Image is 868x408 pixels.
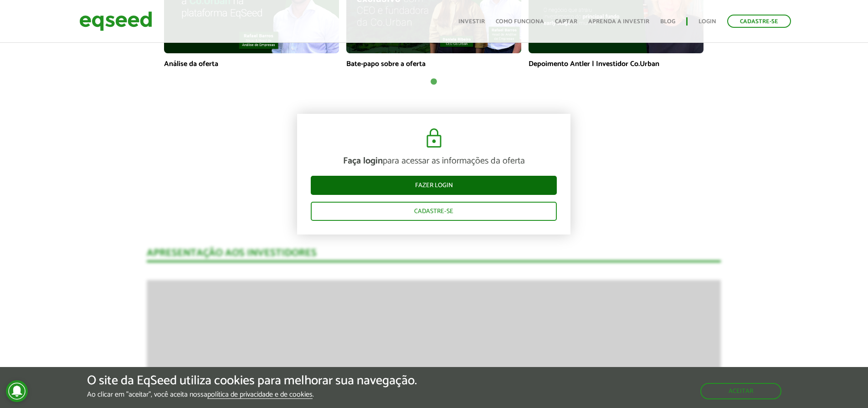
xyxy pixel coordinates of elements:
a: Captar [555,19,577,25]
a: Fazer login [311,176,557,195]
button: Aceitar [700,383,781,399]
a: Blog [660,19,675,25]
a: Aprenda a investir [588,19,649,25]
a: política de privacidade e de cookies [207,391,313,399]
button: 1 of 1 [429,77,438,87]
a: Login [699,19,716,25]
p: Bate-papo sobre a oferta [346,60,521,68]
img: EqSeed [79,9,152,33]
p: Depoimento Antler | Investidor Co.Urban [529,60,704,68]
a: Cadastre-se [311,202,557,221]
a: Como funciona [496,19,544,25]
a: Investir [458,19,485,25]
strong: Faça login [343,153,383,168]
p: Análise da oferta [164,60,339,68]
a: Cadastre-se [727,15,791,28]
p: Ao clicar em "aceitar", você aceita nossa . [87,390,417,399]
h5: O site da EqSeed utiliza cookies para melhorar sua navegação. [87,374,417,388]
img: cadeado.svg [423,127,445,149]
p: para acessar as informações da oferta [311,156,557,167]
